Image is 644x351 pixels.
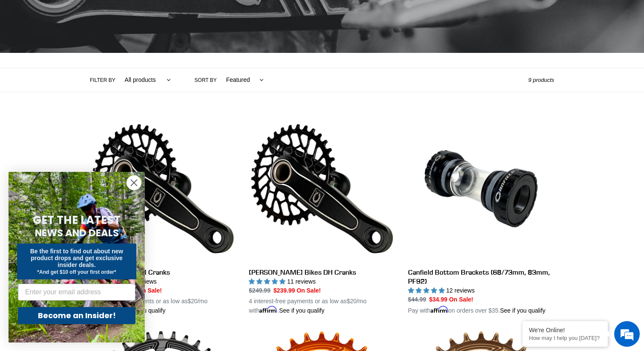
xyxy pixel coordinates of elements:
button: Become an Insider! [18,307,135,324]
input: Enter your email address [18,284,135,301]
p: How may I help you today? [529,335,601,341]
span: GET THE LATEST [33,212,121,228]
div: We're Online! [529,327,601,334]
span: NEWS AND DEALS [35,226,119,240]
label: Sort by [195,76,217,84]
label: Filter by [90,76,115,84]
span: Be the first to find out about new product drops and get exclusive insider deals. [30,248,124,268]
button: Close dialog [126,175,141,190]
span: *And get $10 off your first order* [37,269,116,275]
span: 9 products [528,77,554,83]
